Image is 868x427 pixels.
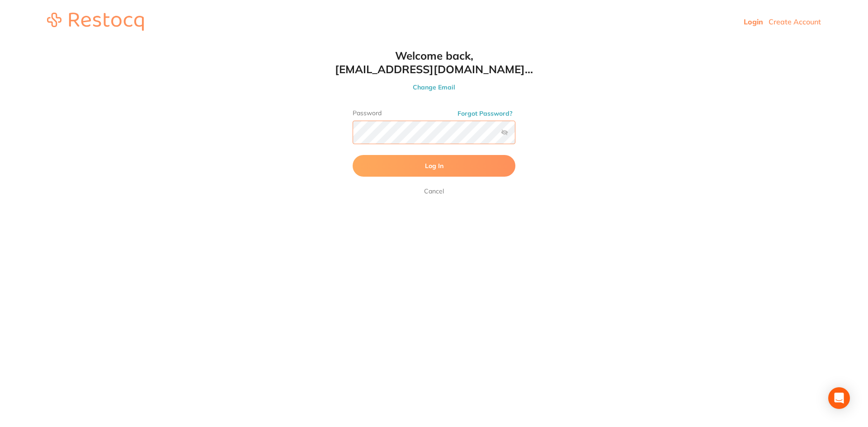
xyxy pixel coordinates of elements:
[335,49,533,76] h1: Welcome back, [EMAIL_ADDRESS][DOMAIN_NAME]...
[335,83,533,91] button: Change Email
[425,162,443,170] span: Log In
[353,155,515,177] button: Log In
[769,17,821,26] a: Create Account
[353,109,515,117] label: Password
[828,387,850,409] div: Open Intercom Messenger
[47,13,144,31] img: restocq_logo.svg
[744,17,763,26] a: Login
[422,186,446,197] a: Cancel
[455,109,515,117] button: Forgot Password?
